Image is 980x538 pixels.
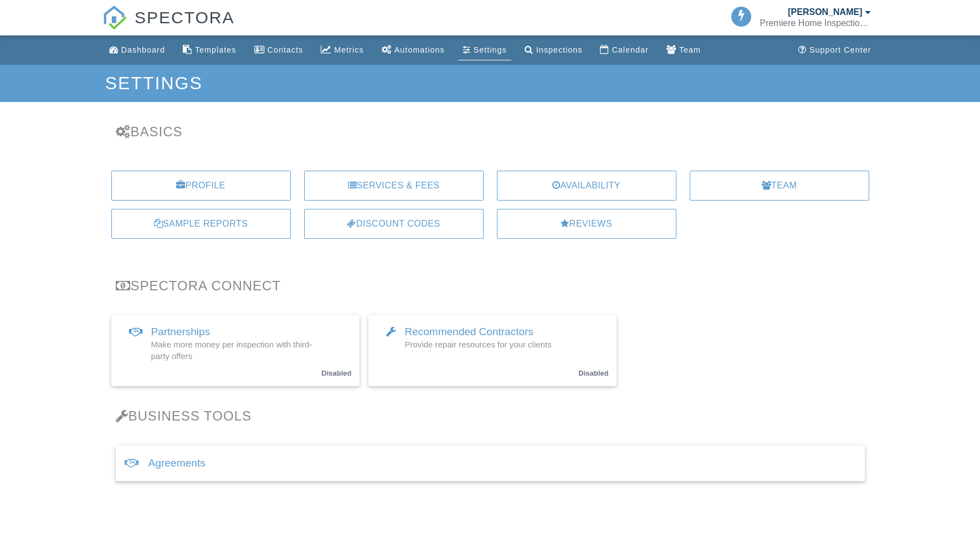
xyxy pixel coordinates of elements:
img: The Best Home Inspection Software - Spectora [102,6,127,30]
a: Automations (Basic) [377,40,449,60]
a: Settings [458,40,511,60]
div: Settings [474,45,507,54]
div: Metrics [334,45,363,54]
a: Templates [178,40,241,60]
div: Automations [394,45,445,54]
div: [PERSON_NAME] [788,7,862,18]
a: Team [690,171,869,201]
a: Metrics [316,40,368,60]
div: Team [679,45,701,54]
a: Recommended Contractors Provide repair resources for your clients Disabled [368,315,617,386]
div: Contacts [268,45,304,54]
div: Calendar [612,45,648,54]
a: Discount Codes [304,209,484,239]
div: Premiere Home Inspections, LLC [760,18,871,29]
h3: Spectora Connect [116,278,865,293]
a: Partnerships Make more money per inspection with third-party offers Disabled [111,315,360,386]
small: Disabled [578,369,608,377]
a: Contacts [250,40,308,60]
span: Partnerships [151,326,211,337]
a: Inspections [520,40,587,60]
div: Inspections [536,45,583,54]
span: Provide repair resources for your clients [405,340,552,349]
a: Availability [497,171,676,201]
div: Dashboard [121,45,165,54]
h3: Basics [116,124,865,139]
a: Dashboard [105,40,170,60]
div: Support Center [809,45,871,54]
h1: Settings [105,74,875,93]
span: Make more money per inspection with third-party offers [151,340,312,361]
a: Calendar [596,40,653,60]
h3: Business Tools [116,408,865,423]
div: Templates [195,45,237,54]
a: Team [662,40,705,60]
a: SPECTORA [102,17,235,37]
small: Disabled [321,369,351,377]
a: Reviews [497,209,676,239]
div: Agreements [116,445,865,481]
span: SPECTORA [135,6,235,29]
a: Profile [111,171,291,201]
a: Support Center [794,40,876,60]
span: Recommended Contractors [405,326,533,337]
a: Sample Reports [111,209,291,239]
a: Services & Fees [304,171,484,201]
